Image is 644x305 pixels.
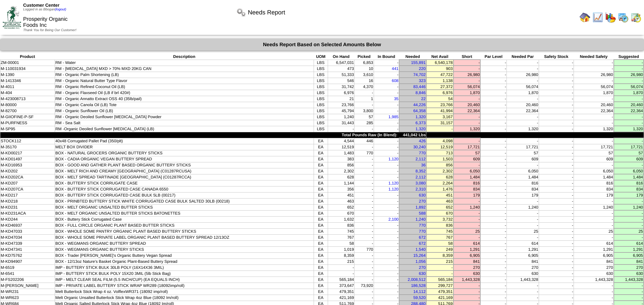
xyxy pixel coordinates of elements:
[314,126,328,132] td: LBS
[419,199,426,204] a: 270
[416,259,426,264] a: 1,056
[453,114,481,120] td: -
[314,66,328,72] td: LBS
[539,54,574,60] th: Safety Stock
[388,187,398,192] a: 1,120
[374,54,399,60] th: In Bound
[0,144,55,150] td: M-35170
[453,162,481,168] td: -
[480,138,506,144] td: -
[506,54,539,60] th: Needed Par
[355,96,374,102] td: 1
[426,60,453,66] td: 6,540,178
[314,156,328,162] td: EA
[314,102,328,108] td: LBS
[480,150,506,156] td: -
[388,217,398,222] a: 2,100
[416,247,426,252] a: 1,540
[614,126,644,132] td: 1,320
[605,12,616,23] img: graph.gif
[328,60,354,66] td: 6,547,031
[55,72,314,78] td: RM - Organic Palm Shortening (LB)
[426,150,453,156] td: 713
[328,126,354,132] td: -
[374,144,399,150] td: -
[574,108,613,114] td: 22,364
[55,156,314,162] td: BOX - CADIA ORGANIC VEGAN BUTTERY SPREAD
[328,114,354,120] td: 1,240
[453,84,481,90] td: 56,074
[416,187,426,192] a: 2,310
[328,90,354,96] td: 6,976
[55,120,314,126] td: RM - Sea Salt
[399,54,426,60] th: Needed
[453,60,481,66] td: -
[506,96,539,102] td: -
[614,114,644,120] td: -
[314,162,328,168] td: EA
[480,114,506,120] td: -
[539,84,574,90] td: -
[374,108,399,114] td: -
[355,60,374,66] td: 6,853
[453,126,481,132] td: 1,320
[631,12,641,23] img: calendarinout.gif
[0,138,55,144] td: STOCK112
[539,156,574,162] td: -
[480,102,506,108] td: -
[55,96,314,102] td: RM - Organic Annatto Extract OSS 40 (35lb/pail)
[355,156,374,162] td: -
[574,144,613,150] td: 17,721
[413,289,426,294] a: 14,112
[413,72,426,77] a: 74,702
[328,150,354,156] td: 1,483
[539,120,574,126] td: -
[0,126,55,132] td: M-SP95
[421,96,425,101] a: 22
[23,3,59,8] span: Customer Center
[574,162,613,168] td: -
[374,72,399,78] td: -
[426,108,453,114] td: 41,994
[506,162,539,168] td: -
[574,138,613,144] td: -
[55,84,314,90] td: RM - Organic Refined Coconut Oil (LB)
[55,126,314,132] td: RM -Organic Deoiled Sunflower [MEDICAL_DATA] (LB)
[426,168,453,174] td: 2,302
[408,277,425,282] a: 2,008,512
[506,108,539,114] td: 22,364
[374,168,399,174] td: -
[480,144,506,150] td: -
[0,114,55,120] td: M-GIIOFINE-P-SF
[419,211,426,216] a: 588
[374,126,399,132] td: -
[453,96,481,102] td: -
[421,163,425,167] a: 36
[413,108,426,113] a: 64,358
[426,102,453,108] td: 23,766
[453,108,481,114] td: 22,364
[248,9,285,16] span: Needs Report
[55,108,314,114] td: RM - Organic Sunflower Oil (LB)
[574,78,613,84] td: -
[614,96,644,102] td: -
[614,72,644,78] td: 26,980
[374,120,399,126] td: -
[539,96,574,102] td: -
[374,162,399,168] td: -
[328,138,354,144] td: 4,544
[426,120,453,126] td: 31,157
[539,90,574,96] td: -
[539,60,574,66] td: -
[453,66,481,72] td: -
[55,60,314,66] td: RM - Water
[480,72,506,78] td: -
[328,72,354,78] td: 51,333
[0,60,55,66] td: ZM-00001
[614,156,644,162] td: 609
[574,120,613,126] td: -
[419,229,426,234] a: 770
[328,84,354,90] td: 31,742
[426,144,453,150] td: 12,519
[314,60,328,66] td: LBS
